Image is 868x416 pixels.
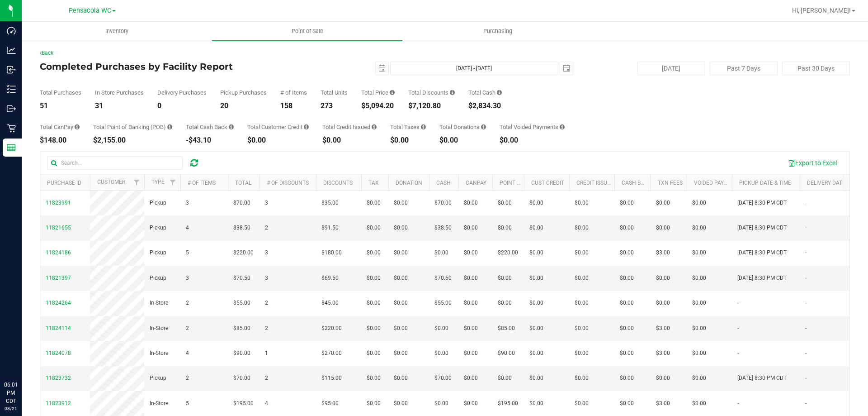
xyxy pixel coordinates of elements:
span: - [737,349,739,358]
div: Total Voided Payments [500,124,565,130]
span: 2 [186,299,189,307]
span: $0.00 [692,374,706,383]
span: In-Store [150,349,168,358]
span: $0.00 [692,199,706,207]
span: 11823732 [46,375,71,381]
span: $90.00 [498,349,515,358]
span: 2 [186,374,189,383]
a: Voided Payment [694,180,739,186]
span: $0.00 [498,374,512,383]
inline-svg: Inventory [7,85,16,94]
span: $0.00 [394,324,408,333]
span: Point of Sale [279,27,335,35]
span: $0.00 [620,249,634,257]
span: - [805,249,807,257]
span: Pickup [150,249,166,257]
div: 20 [220,102,267,110]
span: In-Store [150,299,168,307]
span: 11823991 [46,200,71,206]
span: 2 [265,374,268,383]
span: $0.00 [575,349,589,358]
span: $0.00 [692,274,706,282]
button: Past 30 Days [782,62,850,75]
p: 06:01 PM CDT [4,381,18,405]
div: Total Point of Banking (POB) [93,124,172,130]
span: $0.00 [464,324,478,333]
span: 5 [186,399,189,408]
inline-svg: Retail [7,124,16,133]
span: $0.00 [620,324,634,333]
span: 11824114 [46,325,71,331]
span: $0.00 [620,224,634,232]
span: $195.00 [233,399,254,408]
input: Search... [47,156,183,170]
span: - [737,324,739,333]
button: Past 7 Days [710,62,778,75]
span: [DATE] 8:30 PM CDT [737,199,787,207]
span: 2 [265,299,268,307]
span: $0.00 [620,399,634,408]
span: $55.00 [434,299,452,307]
a: Customer [97,179,125,185]
span: $0.00 [394,299,408,307]
span: $45.00 [321,299,339,307]
span: [DATE] 8:30 PM CDT [737,249,787,257]
span: $38.50 [233,224,250,232]
span: $3.00 [656,249,670,257]
span: $0.00 [692,324,706,333]
span: $0.00 [620,199,634,207]
i: Sum of the cash-back amounts from rounded-up electronic payments for all purchases in the date ra... [229,124,234,130]
a: Point of Sale [212,22,402,41]
span: $115.00 [321,374,342,383]
a: Cash [436,180,451,186]
span: $0.00 [498,299,512,307]
span: $0.00 [692,224,706,232]
inline-svg: Analytics [7,46,16,55]
span: $195.00 [498,399,518,408]
span: Pickup [150,374,166,383]
span: $0.00 [394,349,408,358]
span: $0.00 [529,374,543,383]
span: $0.00 [498,274,512,282]
span: $0.00 [464,299,478,307]
span: $0.00 [575,224,589,232]
span: $0.00 [529,324,543,333]
span: 3 [186,274,189,282]
inline-svg: Dashboard [7,26,16,35]
div: Delivery Purchases [157,90,207,96]
span: $0.00 [692,249,706,257]
i: Sum of all voided payment transaction amounts, excluding tips and transaction fees, for all purch... [560,124,565,130]
span: In-Store [150,324,168,333]
span: $0.00 [575,299,589,307]
span: $0.00 [394,399,408,408]
span: $0.00 [434,324,448,333]
a: Purchase ID [47,180,81,186]
i: Sum of the successful, non-voided cash payment transactions for all purchases in the date range. ... [497,90,502,96]
i: Sum of the successful, non-voided point-of-banking payment transactions, both via payment termina... [167,124,172,130]
span: $0.00 [367,274,381,282]
button: Export to Excel [782,155,843,171]
span: $0.00 [656,224,670,232]
span: [DATE] 8:30 PM CDT [737,224,787,232]
span: $0.00 [575,399,589,408]
span: $0.00 [529,274,543,282]
div: Total Credit Issued [322,124,377,130]
span: $95.00 [321,399,339,408]
a: # of Items [188,180,216,186]
div: # of Items [280,90,307,96]
div: Total CanPay [40,124,80,130]
a: Tax [368,180,379,186]
span: $0.00 [529,349,543,358]
span: $70.50 [233,274,250,282]
a: Txn Fees [658,180,683,186]
a: Purchasing [402,22,593,41]
span: $0.00 [464,199,478,207]
div: Total Taxes [390,124,426,130]
span: $0.00 [367,199,381,207]
span: $0.00 [394,249,408,257]
div: Total Customer Credit [247,124,309,130]
span: 11823912 [46,400,71,406]
span: $0.00 [692,349,706,358]
div: Total Cash Back [186,124,234,130]
span: $0.00 [367,374,381,383]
